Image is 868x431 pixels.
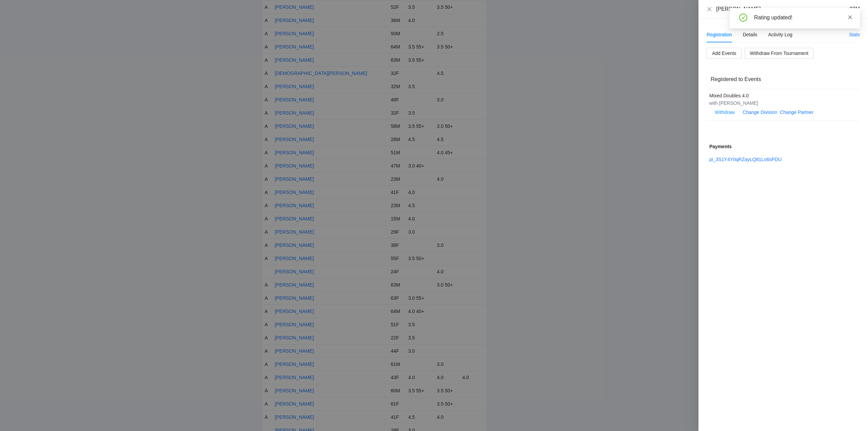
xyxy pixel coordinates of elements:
span: check-circle [739,14,747,22]
button: Withdraw From Tournament [745,48,814,59]
div: [PERSON_NAME] [716,5,761,13]
button: Withdraw [709,107,740,118]
span: Withdraw [715,109,734,116]
a: Change Partner [780,110,813,115]
button: Add Events [707,48,742,59]
div: 23M [849,5,860,13]
a: Stats [849,32,860,37]
span: Add Events [712,50,736,57]
div: Registration [707,31,732,38]
div: Details [743,31,757,38]
div: Mixed Doubles 4.0 [709,92,850,99]
button: Close [707,6,712,12]
div: Rating updated! [754,14,852,22]
div: Registered to Events [711,70,856,89]
a: pi_3S1Y4YIIqRZayLQ81Lo6sPDU [709,157,782,162]
div: with [PERSON_NAME] [709,99,850,107]
span: close [707,6,712,12]
a: Change Division [743,110,777,115]
span: close [848,15,852,20]
span: Withdraw From Tournament [750,50,808,57]
div: Activity Log [768,31,793,38]
div: Payments [709,143,857,150]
